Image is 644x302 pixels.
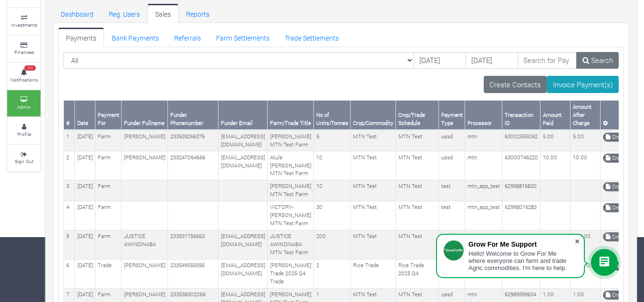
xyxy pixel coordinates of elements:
[75,101,95,130] th: Date
[571,101,601,130] th: Amount After Charge
[396,180,439,201] td: MTN Test
[75,180,95,201] td: [DATE]
[571,130,601,151] td: 5.00
[147,4,178,23] a: Sales
[218,101,268,130] th: Funder Email
[64,180,75,201] td: 3
[502,101,540,130] th: Transaction ID
[314,230,351,259] td: 200
[396,230,439,259] td: MTN Test
[7,63,41,89] a: 100 Notifications
[439,101,465,130] th: Payment Type
[465,180,502,201] td: mtn_app_test
[277,28,346,47] a: Trade Settlements
[351,151,396,180] td: MTN Test
[468,250,574,271] div: Hello! Welcome to Grow For Me where everyone can farm and trade Agric commodities. I'm here to help.
[396,259,439,288] td: Rice Trade 2025 Q4
[540,151,571,180] td: 10.00
[466,52,518,69] input: DD/MM/YYYY
[95,201,122,230] td: Farm
[439,201,465,230] td: test
[268,151,314,180] td: Atule [PERSON_NAME] MTN Test Farm
[351,180,396,201] td: MTN Test
[414,52,466,69] input: DD/MM/YYYY
[314,180,351,201] td: 10
[268,230,314,259] td: JUSTICE AWINDINABA MTN Test Farm
[502,201,540,230] td: 62998016283
[11,21,37,28] small: Investments
[396,130,439,151] td: MTN Test
[314,201,351,230] td: 30
[571,230,601,259] td: 200.00
[168,259,218,288] td: 233549556595
[64,259,75,288] td: 6
[314,259,351,288] td: 2
[218,130,268,151] td: [EMAIL_ADDRESS][DOMAIN_NAME]
[95,230,122,259] td: Farm
[351,101,396,130] th: Crop/Commodity
[58,28,104,47] a: Payments
[7,36,41,62] a: Finances
[268,180,314,201] td: [PERSON_NAME] MTN Test Farm
[7,90,41,116] a: Admin
[465,101,502,130] th: Processor
[64,101,75,130] th: #
[351,259,396,288] td: Rice Trade
[168,230,218,259] td: 233531756663
[218,230,268,259] td: [EMAIL_ADDRESS][DOMAIN_NAME]
[95,180,122,201] td: Farm
[64,230,75,259] td: 5
[540,101,571,130] th: Amount Paid
[314,151,351,180] td: 10
[122,130,168,151] td: [PERSON_NAME]
[576,52,619,69] a: Search
[314,101,351,130] th: No of Units/Tonnes
[122,151,168,180] td: [PERSON_NAME]
[53,4,101,23] a: Dashboard
[122,259,168,288] td: [PERSON_NAME]
[439,230,465,259] td: ussd
[10,76,38,83] small: Notifications
[396,101,439,130] th: Crop/Trade Schedule
[314,130,351,151] td: 5
[75,230,95,259] td: [DATE]
[178,4,217,23] a: Reports
[218,151,268,180] td: [EMAIL_ADDRESS][DOMAIN_NAME]
[268,201,314,230] td: VICTORY-[PERSON_NAME] MTN Test Farm
[95,101,122,130] th: Payment For
[14,49,34,55] small: Finances
[502,130,540,151] td: 63002555062
[7,117,41,144] a: Profile
[101,4,147,23] a: Reg. Users
[268,130,314,151] td: [PERSON_NAME] MTN Test Farm
[75,151,95,180] td: [DATE]
[502,151,540,180] td: 63000746220
[168,130,218,151] td: 233535266376
[484,76,547,93] a: Create Contacts
[396,201,439,230] td: MTN Test
[268,259,314,288] td: [PERSON_NAME] Trade 2025 Q4 Trade
[104,28,166,47] a: Bank Payments
[540,130,571,151] td: 5.00
[15,158,33,165] small: Sign Out
[75,130,95,151] td: [DATE]
[17,104,31,110] small: Admin
[64,130,75,151] td: 1
[351,230,396,259] td: MTN Test
[218,259,268,288] td: [EMAIL_ADDRESS][DOMAIN_NAME]
[518,52,577,69] input: Search for Payments
[75,201,95,230] td: [DATE]
[208,28,277,47] a: Farm Settlements
[465,130,502,151] td: mtn
[571,151,601,180] td: 10.00
[24,65,36,71] span: 100
[502,180,540,201] td: 62998816830
[17,131,31,137] small: Profile
[540,230,571,259] td: 200.00
[166,28,208,47] a: Referrals
[95,130,122,151] td: Farm
[502,230,540,259] td: 62995241072
[95,259,122,288] td: Trade
[439,180,465,201] td: test
[64,201,75,230] td: 4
